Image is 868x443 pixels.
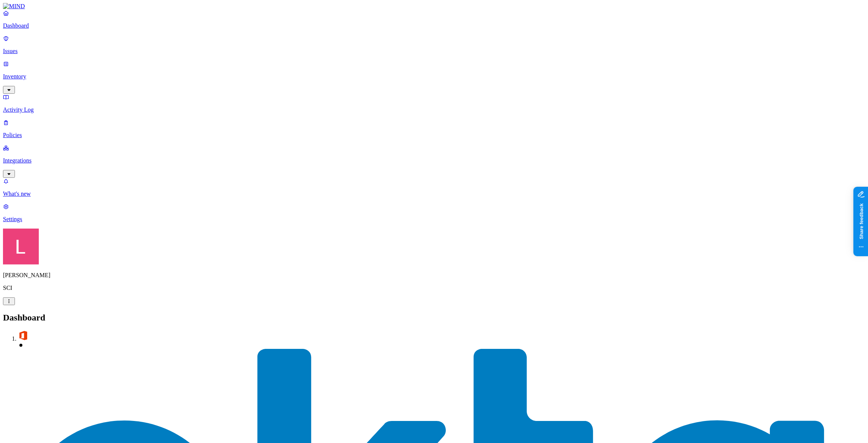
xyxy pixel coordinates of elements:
[3,190,865,197] p: What's new
[3,48,865,55] p: Issues
[3,178,865,197] a: What's new
[3,203,865,223] a: Settings
[3,145,865,177] a: Integrations
[18,330,28,341] img: svg%3e
[3,61,865,93] a: Inventory
[3,119,865,139] a: Policies
[3,285,865,291] p: SCI
[3,132,865,139] p: Policies
[3,22,865,29] p: Dashboard
[3,94,865,113] a: Activity Log
[3,10,865,29] a: Dashboard
[3,157,865,164] p: Integrations
[3,3,25,10] img: MIND
[3,272,865,279] p: [PERSON_NAME]
[3,313,865,323] h2: Dashboard
[3,3,865,10] a: MIND
[3,35,865,55] a: Issues
[3,106,865,113] p: Activity Log
[3,216,865,223] p: Settings
[3,73,865,80] p: Inventory
[3,229,39,264] img: Landen Brown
